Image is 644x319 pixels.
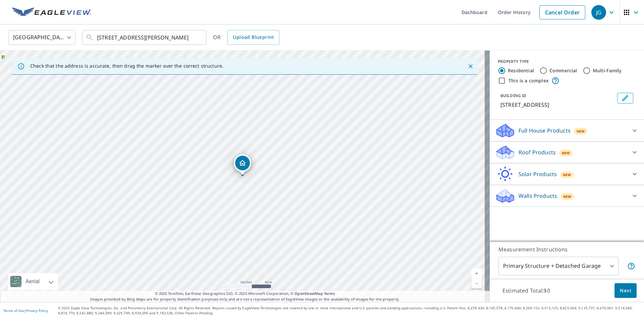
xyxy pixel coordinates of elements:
label: Multi-Family [593,67,622,74]
div: JG [591,5,606,20]
span: © 2025 TomTom, Earthstar Geographics SIO, © 2025 Microsoft Corporation, © [155,291,335,297]
a: Current Level 17, Zoom Out [472,278,482,289]
p: Full House Products [519,127,571,135]
a: OpenStreetMap [294,291,323,296]
a: Cancel Order [539,5,585,19]
button: Next [614,283,637,298]
span: New [563,194,572,199]
div: Full House ProductsNew [495,123,639,139]
p: | [3,309,48,313]
div: Walls ProductsNew [495,188,639,204]
p: Measurement Instructions [498,245,635,253]
p: Estimated Total: $0 [497,283,555,298]
a: Terms of Use [3,308,24,313]
p: Roof Products [519,148,556,156]
a: Current Level 17, Zoom In [472,268,482,278]
div: Dropped pin, building 1, Residential property, 2779 NW Fairway Heights Dr Bend, OR 97703 [234,154,251,175]
div: Aerial [23,273,42,290]
div: Aerial [8,273,58,290]
a: Privacy Policy [26,308,48,313]
span: New [577,129,585,134]
span: Upload Blueprint [233,33,274,42]
label: Commercial [549,67,577,74]
p: © 2025 Eagle View Technologies, Inc. and Pictometry International Corp. All Rights Reserved. Repo... [58,306,641,316]
a: Upload Blueprint [227,30,279,45]
div: OR [213,30,279,45]
label: This is a complex [508,77,549,84]
div: Roof ProductsNew [495,144,639,160]
div: PROPERTY TYPE [498,59,636,65]
span: New [563,172,571,177]
span: New [562,150,570,156]
p: Walls Products [519,192,557,200]
p: Solar Products [519,170,557,178]
label: Residential [508,67,534,74]
img: EV Logo [12,7,91,17]
p: Check that the address is accurate, then drag the marker over the correct structure. [30,63,223,69]
a: Terms [324,291,335,296]
span: Next [620,287,631,295]
input: Search by address or latitude-longitude [97,28,193,47]
span: Your report will include the primary structure and a detached garage if one exists. [627,262,635,270]
div: Primary Structure + Detached Garage [498,257,619,275]
p: BUILDING ID [500,93,526,98]
div: [GEOGRAPHIC_DATA] [8,28,75,47]
button: Edit building 1 [617,93,633,103]
div: Solar ProductsNew [495,166,639,182]
button: Close [466,62,475,71]
p: [STREET_ADDRESS] [500,101,614,109]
